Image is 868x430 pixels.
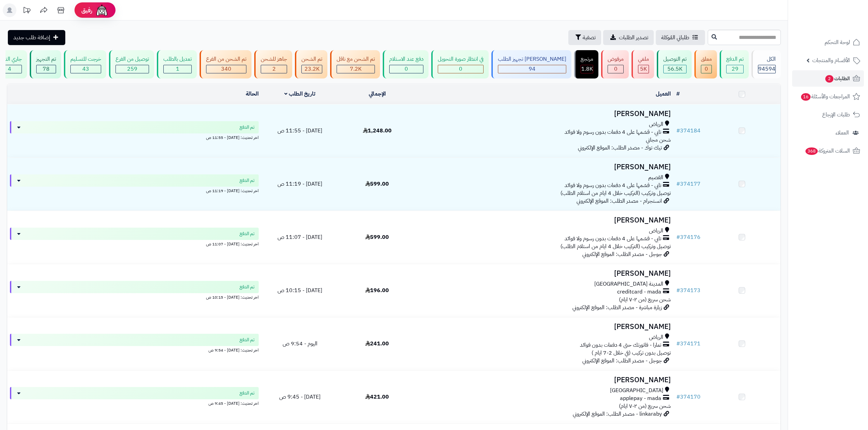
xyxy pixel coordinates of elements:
a: تم التوصيل 56.5K [655,50,693,78]
span: العملاء [836,128,849,138]
div: اخر تحديث: [DATE] - 9:45 ص [10,399,259,406]
span: [DATE] - 10:15 ص [277,286,322,295]
span: انستجرام - مصدر الطلب: الموقع الإلكتروني [577,197,662,205]
div: 56542 [664,65,686,73]
div: 1807 [581,65,593,73]
span: 0 [705,65,708,73]
a: مرتجع 1.8K [573,50,600,78]
span: 4 [8,65,11,73]
span: [DATE] - 9:45 ص [279,393,321,401]
div: 4966 [638,65,649,73]
span: توصيل وتركيب (التركيب خلال 4 ايام من استلام الطلب) [560,242,671,250]
a: الكل94594 [750,50,782,78]
span: 2 [825,75,834,83]
span: [GEOGRAPHIC_DATA] [610,387,663,395]
span: [DATE] - 11:19 ص [277,180,322,188]
span: تابي - قسّمها على 4 دفعات بدون رسوم ولا فوائد [565,128,661,136]
span: 1,248.00 [363,127,392,135]
div: 78 [37,65,56,73]
a: مرفوض 0 [600,50,630,78]
a: #374184 [676,127,701,135]
h3: [PERSON_NAME] [419,216,671,224]
span: تابي - قسّمها على 4 دفعات بدون رسوم ولا فوائد [565,235,661,243]
div: تم التجهيز [36,55,56,63]
div: توصيل من الفرع [116,55,149,63]
h3: [PERSON_NAME] [419,323,671,331]
div: 29 [727,65,743,73]
span: 94594 [758,65,775,73]
a: معلق 0 [693,50,718,78]
div: اخر تحديث: [DATE] - 11:19 ص [10,187,259,194]
a: #374171 [676,340,701,348]
span: توصيل بدون تركيب (في خلال 2-7 ايام ) [592,349,671,357]
div: تم الشحن مع ناقل [337,55,375,63]
span: السلات المتروكة [805,146,850,156]
span: الأقسام والمنتجات [812,56,850,65]
div: مرفوض [608,55,624,63]
a: #374170 [676,393,701,401]
a: طلبات الإرجاع [792,106,864,123]
a: تم الشحن 23.2K [294,50,329,78]
a: خرجت للتسليم 43 [63,50,108,78]
span: [DATE] - 11:55 ص [277,127,322,135]
span: 340 [221,65,231,73]
div: 0 [438,65,483,73]
span: تم الدفع [240,177,255,184]
span: creditcard - mada [617,288,661,296]
img: ai-face.png [95,3,109,17]
span: الرياض [649,227,663,235]
span: # [676,393,680,401]
span: شحن سريع (من ٢-٧ ايام) [619,296,671,304]
div: 0 [390,65,423,73]
span: طلباتي المُوكلة [661,33,689,42]
span: 0 [614,65,618,73]
div: [PERSON_NAME] تجهيز الطلب [498,55,566,63]
div: تم الشحن من الفرع [206,55,246,63]
a: تعديل بالطلب 1 [155,50,198,78]
span: الطلبات [825,74,850,83]
span: # [676,340,680,348]
span: 1 [176,65,179,73]
span: الرياض [649,120,663,128]
div: تم الدفع [726,55,744,63]
span: شحن مجاني [646,136,671,144]
span: [DATE] - 11:07 ص [277,233,322,241]
span: # [676,180,680,188]
a: في انتظار صورة التحويل 0 [430,50,490,78]
a: إضافة طلب جديد [8,30,65,45]
span: القصيم [648,174,663,182]
div: 1 [164,65,191,73]
a: الحالة [246,90,259,98]
span: جوجل - مصدر الطلب: الموقع الإلكتروني [582,250,662,258]
a: توصيل من الفرع 259 [108,50,155,78]
a: تاريخ الطلب [284,90,315,98]
div: 2 [261,65,287,73]
div: 94 [498,65,566,73]
div: جاهز للشحن [261,55,287,63]
span: 7.2K [350,65,362,73]
span: تابي - قسّمها على 4 دفعات بدون رسوم ولا فوائد [565,182,661,189]
a: تم الشحن من الفرع 340 [198,50,253,78]
span: 43 [82,65,89,73]
span: 259 [127,65,137,73]
a: تم الشحن مع ناقل 7.2K [329,50,381,78]
span: تم الدفع [240,124,255,131]
div: مرتجع [581,55,593,63]
a: #374173 [676,286,701,295]
a: تحديثات المنصة [18,3,35,19]
span: 196.00 [365,286,389,295]
div: تم التوصيل [663,55,687,63]
div: تعديل بالطلب [163,55,192,63]
span: 5K [640,65,647,73]
span: 1.8K [581,65,593,73]
span: جوجل - مصدر الطلب: الموقع الإلكتروني [582,357,662,365]
a: السلات المتروكة368 [792,143,864,159]
a: دفع عند الاستلام 0 [381,50,430,78]
div: دفع عند الاستلام [389,55,423,63]
span: تم الدفع [240,390,255,397]
span: تم الدفع [240,336,255,343]
button: تصفية [568,30,601,45]
span: 0 [405,65,408,73]
div: تم الشحن [301,55,322,63]
div: ملغي [638,55,649,63]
